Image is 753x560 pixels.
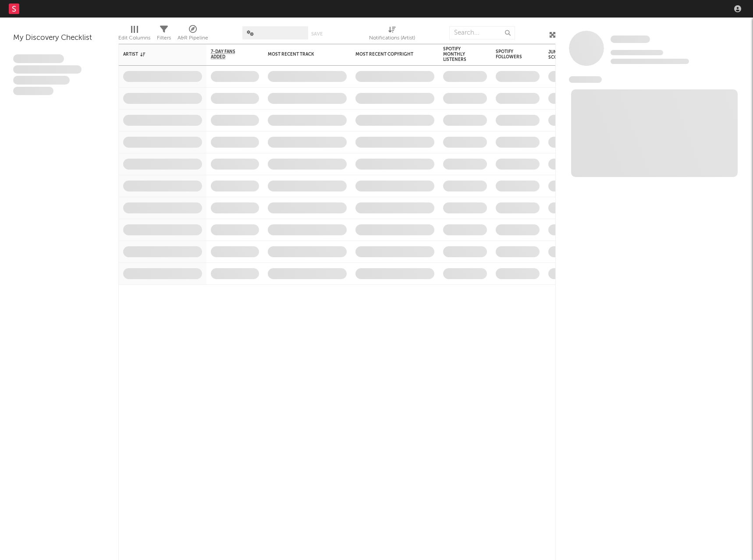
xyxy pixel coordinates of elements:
div: Filters [157,22,171,47]
span: Tracking Since: [DATE] [611,50,663,55]
div: Most Recent Track [268,52,334,57]
div: Edit Columns [118,22,150,47]
div: Jump Score [548,50,570,60]
div: A&R Pipeline [178,22,208,47]
a: Some Artist [611,35,650,44]
div: A&R Pipeline [178,33,208,43]
div: My Discovery Checklist [13,33,105,43]
div: Spotify Monthly Listeners [443,46,474,62]
div: Spotify Followers [496,49,526,60]
div: Filters [157,33,171,43]
div: Artist [123,52,189,57]
div: Edit Columns [118,33,150,43]
span: 7-Day Fans Added [211,49,246,60]
div: Notifications (Artist) [369,33,415,43]
span: News Feed [569,76,602,83]
button: Save [311,32,323,36]
span: Some Artist [611,35,650,43]
span: Aliquam viverra [13,87,53,96]
span: Lorem ipsum dolor [13,54,64,63]
span: 0 fans last week [611,59,689,64]
span: Praesent ac interdum [13,76,70,85]
div: Most Recent Copyright [355,52,421,57]
span: Integer aliquet in purus et [13,65,82,74]
input: Search... [449,26,515,39]
div: Notifications (Artist) [369,22,415,47]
